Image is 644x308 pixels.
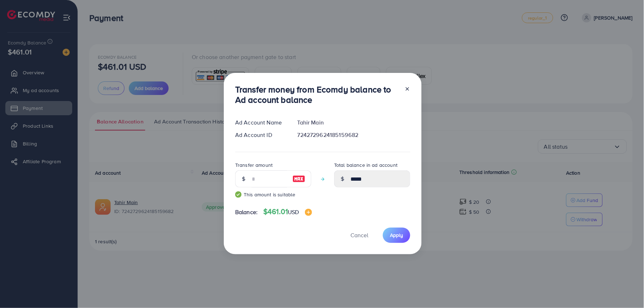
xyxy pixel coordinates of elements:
[263,207,312,216] h4: $461.01
[235,84,399,105] h3: Transfer money from Ecomdy balance to Ad account balance
[334,161,397,169] label: Total balance in ad account
[235,161,273,169] label: Transfer amount
[229,118,292,127] div: Ad Account Name
[350,231,368,239] span: Cancel
[235,208,258,216] span: Balance:
[390,232,403,239] span: Apply
[292,131,416,139] div: 7242729624185159682
[383,228,410,243] button: Apply
[288,208,299,216] span: USD
[229,131,292,139] div: Ad Account ID
[614,276,639,303] iframe: Chat
[305,209,312,216] img: image
[292,118,416,127] div: Tahir Main
[235,191,242,198] img: guide
[292,175,305,183] img: image
[235,191,311,198] small: This amount is suitable
[342,228,377,243] button: Cancel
